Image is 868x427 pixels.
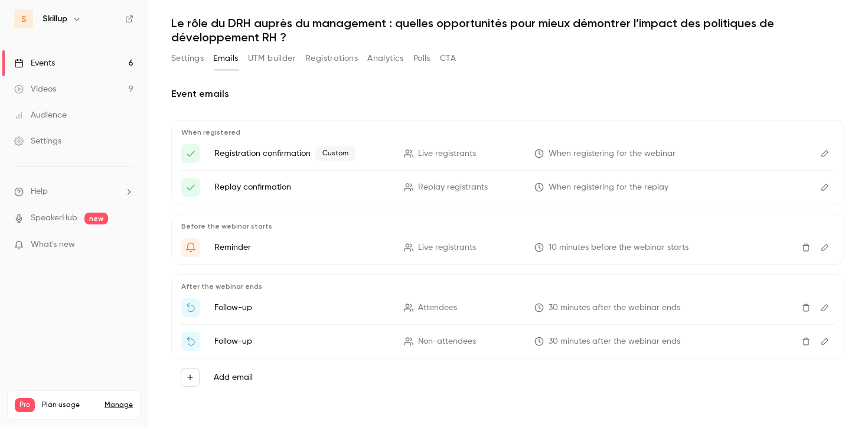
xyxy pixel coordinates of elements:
[549,181,668,194] span: When registering for the replay
[181,128,834,137] p: When registered
[31,239,75,251] span: What's new
[105,400,133,410] a: Manage
[440,49,456,68] button: CTA
[815,298,834,317] button: Edit
[214,181,390,193] p: Replay confirmation
[214,335,390,347] p: Follow-up
[181,178,834,197] li: Here's your access link to {{ event_name }}!
[549,148,676,160] span: When registering for the webinar
[418,181,488,194] span: Replay registrants
[181,298,834,317] li: Thanks for attending {{ event_name }}
[21,13,27,25] span: S
[181,144,834,163] li: Merci pour votre inscription. Vos accès à la conférence {{ event_name }}!
[815,238,834,257] button: Edit
[549,302,680,314] span: 30 minutes after the webinar ends
[181,332,834,351] li: Watch the replay of {{ event_name }}
[797,332,815,351] button: Delete
[14,135,61,147] div: Settings
[14,57,55,69] div: Events
[418,335,476,348] span: Non-attendees
[413,49,430,68] button: Polls
[214,302,390,314] p: Follow-up
[797,298,815,317] button: Delete
[815,178,834,197] button: Edit
[181,238,834,257] li: {{ event_name }} is about to go live
[214,146,390,161] p: Registration confirmation
[171,16,844,44] h1: Le rôle du DRH auprès du management : quelles opportunités pour mieux démontrer l’impact des poli...
[549,242,688,254] span: 10 minutes before the webinar starts
[42,400,97,410] span: Plan usage
[367,49,404,68] button: Analytics
[14,109,67,121] div: Audience
[15,398,35,412] span: Pro
[171,87,844,101] h2: Event emails
[171,49,204,68] button: Settings
[797,238,815,257] button: Delete
[305,49,358,68] button: Registrations
[418,302,457,314] span: Attendees
[14,185,133,198] li: help-dropdown-opener
[31,212,77,224] a: SpeakerHub
[418,148,476,160] span: Live registrants
[31,185,48,198] span: Help
[213,49,238,68] button: Emails
[549,335,680,348] span: 30 minutes after the webinar ends
[84,213,108,224] span: new
[14,83,56,95] div: Videos
[214,242,390,253] p: Reminder
[119,240,133,250] iframe: Noticeable Trigger
[315,146,355,161] span: Custom
[815,144,834,163] button: Edit
[214,371,253,383] label: Add email
[248,49,296,68] button: UTM builder
[43,13,67,25] h6: Skillup
[181,282,834,291] p: After the webinar ends
[181,221,834,231] p: Before the webinar starts
[815,332,834,351] button: Edit
[418,242,476,254] span: Live registrants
